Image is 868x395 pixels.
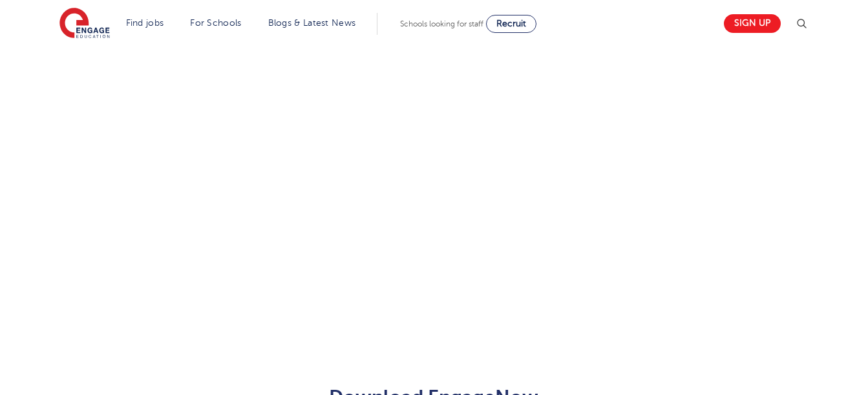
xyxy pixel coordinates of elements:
a: Sign up [724,14,781,33]
img: Engage Education [59,8,110,40]
a: Blogs & Latest News [268,18,356,28]
span: Recruit [496,19,526,28]
a: For Schools [190,18,241,28]
a: Find jobs [126,18,164,28]
span: Schools looking for staff [400,19,483,28]
a: Recruit [486,15,536,33]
